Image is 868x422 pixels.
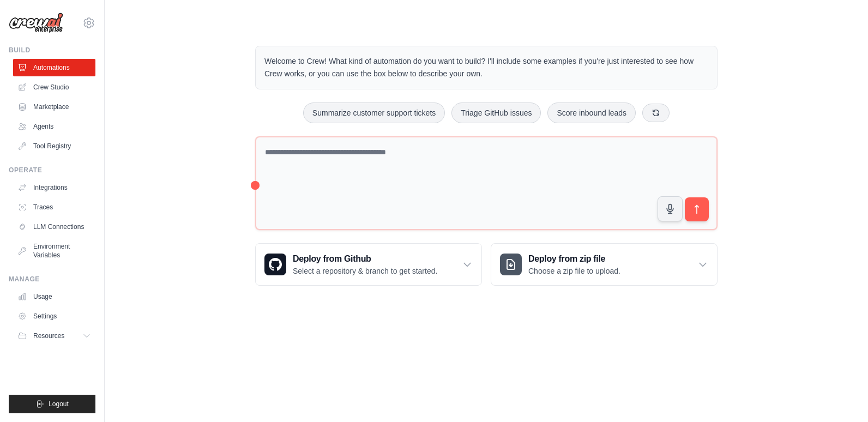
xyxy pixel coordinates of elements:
a: LLM Connections [13,218,95,236]
div: Build [9,46,95,55]
a: Automations [13,59,95,76]
a: Marketplace [13,98,95,116]
a: Crew Studio [13,79,95,96]
button: Logout [9,395,95,413]
p: Choose a zip file to upload. [528,266,620,276]
button: Summarize customer support tickets [303,103,445,123]
a: Environment Variables [13,238,95,264]
a: Agents [13,118,95,135]
span: Logout [49,400,69,408]
a: Usage [13,288,95,305]
p: Welcome to Crew! What kind of automation do you want to build? I'll include some examples if you'... [264,55,708,80]
button: Score inbound leads [547,103,636,123]
a: Settings [13,308,95,325]
h3: Deploy from Github [293,252,437,266]
h3: Deploy from zip file [528,252,620,266]
img: Logo [9,13,63,33]
a: Traces [13,198,95,216]
div: Operate [9,166,95,174]
p: Select a repository & branch to get started. [293,266,437,276]
a: Tool Registry [13,137,95,155]
span: Resources [33,331,64,340]
button: Triage GitHub issues [451,103,541,123]
div: Manage [9,275,95,284]
button: Resources [13,327,95,345]
a: Integrations [13,179,95,196]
